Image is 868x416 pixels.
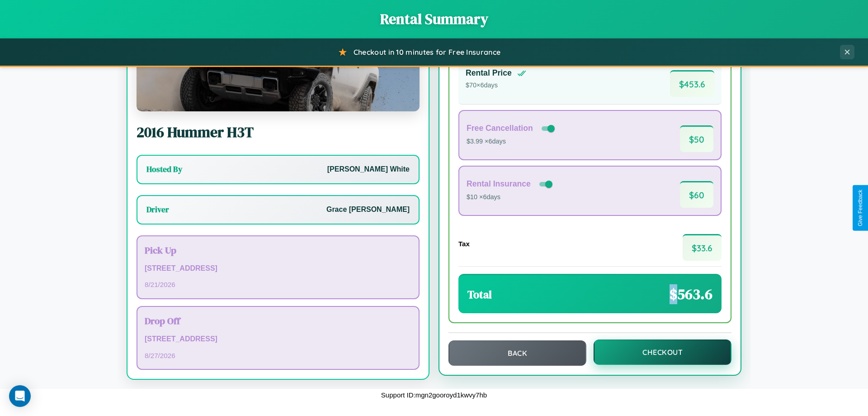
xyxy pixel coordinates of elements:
[448,340,586,366] button: Back
[145,244,411,257] h3: Pick Up
[594,339,731,365] button: Checkout
[326,203,410,216] p: Grace [PERSON_NAME]
[467,179,531,189] h4: Rental Insurance
[467,136,557,148] p: $3.99 × 6 days
[670,70,714,97] span: $ 453.6
[146,204,169,215] h3: Driver
[145,333,411,346] p: [STREET_ADDRESS]
[466,68,512,78] h4: Rental Price
[857,190,863,226] div: Give Feedback
[146,164,182,175] h3: Hosted By
[466,80,526,91] p: $ 70 × 6 days
[145,278,411,291] p: 8 / 21 / 2026
[9,9,859,29] h1: Rental Summary
[145,262,411,275] p: [STREET_ADDRESS]
[9,385,31,407] div: Open Intercom Messenger
[683,234,722,261] span: $ 33.6
[467,191,554,203] p: $10 × 6 days
[145,314,411,327] h3: Drop Off
[137,122,420,142] h2: 2016 Hummer H3T
[680,125,713,152] span: $ 50
[458,240,470,248] h4: Tax
[354,48,500,57] span: Checkout in 10 minutes for Free Insurance
[381,389,487,401] p: Support ID: mgn2gooroyd1kwvy7hb
[467,287,492,302] h3: Total
[670,284,712,304] span: $ 563.6
[680,181,713,208] span: $ 60
[145,349,411,362] p: 8 / 27 / 2026
[467,124,533,133] h4: Free Cancellation
[327,163,410,176] p: [PERSON_NAME] White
